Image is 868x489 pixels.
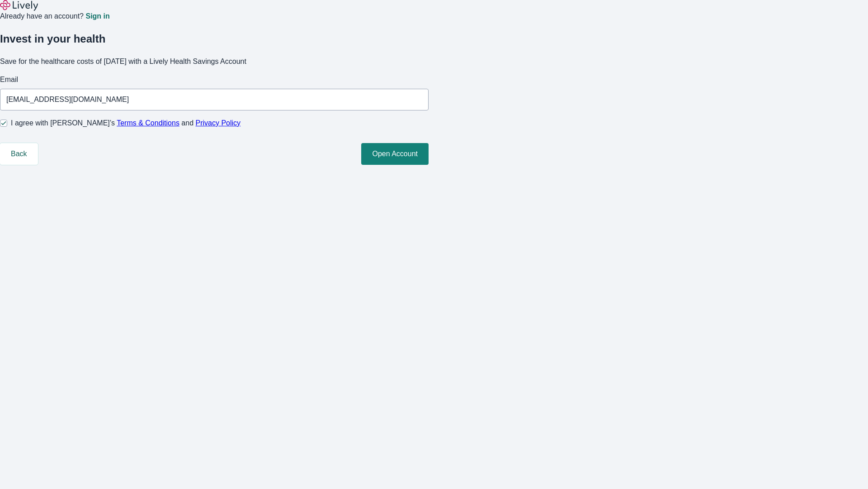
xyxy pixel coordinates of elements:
a: Terms & Conditions [117,119,179,127]
button: Open Account [361,143,429,165]
span: I agree with [PERSON_NAME]’s and [11,118,241,129]
a: Privacy Policy [196,119,241,127]
a: Sign in [85,13,109,20]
